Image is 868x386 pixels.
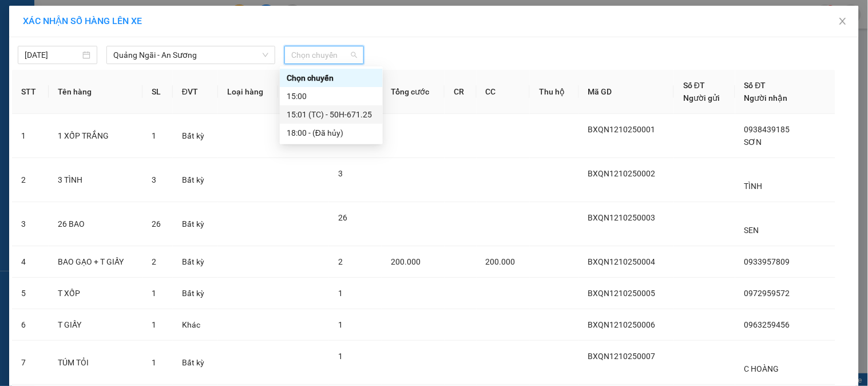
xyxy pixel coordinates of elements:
[588,257,656,266] span: BXQN1210250004
[142,70,173,114] th: SL
[744,93,788,103] span: Người nhận
[530,70,579,114] th: Thu hộ
[12,309,49,341] td: 6
[134,51,207,91] span: THÀNH CÔNG
[391,257,421,266] span: 200.000
[49,114,142,158] td: 1 XỐP TRẮNG
[173,278,218,309] td: Bất kỳ
[12,246,49,278] td: 4
[12,114,49,158] td: 1
[744,364,779,373] span: C HOÀNG
[152,131,156,140] span: 1
[12,70,49,114] th: STT
[291,46,357,64] span: Chọn chuyến
[287,72,376,84] div: Chọn chuyến
[744,182,763,191] span: TÌNH
[49,158,142,202] td: 3 TÌNH
[134,11,161,23] span: Nhận:
[588,169,656,178] span: BXQN1210250002
[134,10,226,37] div: Bến xe Miền Đông
[477,70,530,114] th: CC
[113,46,268,64] span: Quảng Ngãi - An Sương
[588,320,656,329] span: BXQN1210250006
[262,52,269,58] span: down
[134,37,226,51] div: SEN
[152,289,156,298] span: 1
[152,320,156,329] span: 1
[12,202,49,246] td: 3
[744,289,790,298] span: 0972959572
[49,202,142,246] td: 26 BAO
[10,10,126,37] div: Bến xe [GEOGRAPHIC_DATA]
[287,108,376,121] div: 15:01 (TC) - 50H-671.25
[173,246,218,278] td: Bất kỳ
[173,202,218,246] td: Bất kỳ
[287,127,376,139] div: 18:00 - (Đã hủy)
[338,320,343,329] span: 1
[49,70,142,114] th: Tên hàng
[280,69,383,87] div: Chọn chuyến
[152,219,161,229] span: 26
[152,175,156,184] span: 3
[338,352,343,361] span: 1
[49,246,142,278] td: BAO GẠO + T GIẤY
[49,341,142,385] td: TÚM TỎI
[173,309,218,341] td: Khác
[25,49,80,61] input: 12/10/2025
[173,114,218,158] td: Bất kỳ
[338,289,343,298] span: 1
[338,257,343,266] span: 2
[278,70,329,114] th: Ghi chú
[744,226,759,235] span: SEN
[152,257,156,266] span: 2
[744,81,766,90] span: Số ĐT
[588,125,656,134] span: BXQN1210250001
[338,169,343,178] span: 3
[683,93,720,103] span: Người gửi
[579,70,675,114] th: Mã GD
[49,309,142,341] td: T GIẤY
[23,15,142,26] span: XÁC NHẬN SỐ HÀNG LÊN XE
[173,70,218,114] th: ĐVT
[588,213,656,222] span: BXQN1210250003
[287,90,376,103] div: 15:00
[173,158,218,202] td: Bất kỳ
[683,81,705,90] span: Số ĐT
[12,278,49,309] td: 5
[152,358,156,367] span: 1
[10,11,27,23] span: Gửi:
[12,158,49,202] td: 2
[744,320,790,329] span: 0963259456
[588,289,656,298] span: BXQN1210250005
[134,57,149,69] span: TC:
[838,17,847,26] span: close
[12,341,49,385] td: 7
[218,70,279,114] th: Loại hàng
[744,137,762,147] span: SƠN
[486,257,516,266] span: 200.000
[382,70,445,114] th: Tổng cước
[445,70,477,114] th: CR
[827,6,859,38] button: Close
[744,257,790,266] span: 0933957809
[338,213,347,222] span: 26
[744,125,790,134] span: 0938439185
[49,278,142,309] td: T XỐP
[588,352,656,361] span: BXQN1210250007
[173,341,218,385] td: Bất kỳ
